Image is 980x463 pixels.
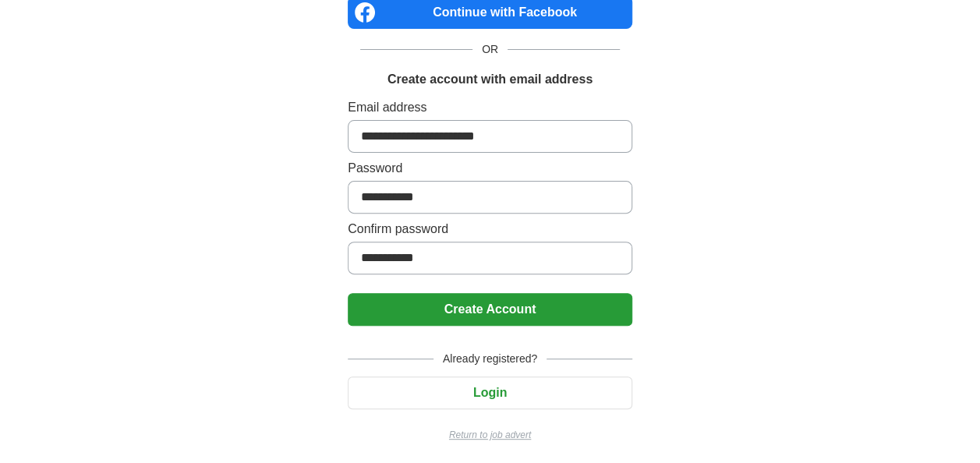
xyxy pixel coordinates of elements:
[348,220,632,239] label: Confirm password
[433,351,547,367] span: Already registered?
[348,386,632,399] a: Login
[348,98,632,117] label: Email address
[472,41,508,58] span: OR
[348,159,632,178] label: Password
[348,293,632,326] button: Create Account
[348,376,632,409] button: Login
[387,70,593,89] h1: Create account with email address
[348,428,632,442] a: Return to job advert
